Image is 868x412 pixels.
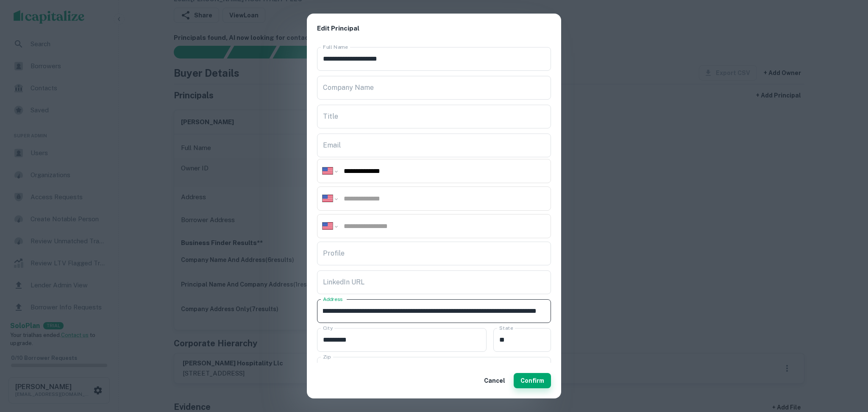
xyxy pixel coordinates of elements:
[323,295,342,303] label: Address
[826,344,868,385] iframe: Chat Widget
[307,14,561,44] h2: Edit Principal
[499,324,513,331] label: State
[323,324,333,331] label: City
[323,43,348,50] label: Full Name
[514,373,551,388] button: Confirm
[323,353,331,360] label: Zip
[481,373,509,388] button: Cancel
